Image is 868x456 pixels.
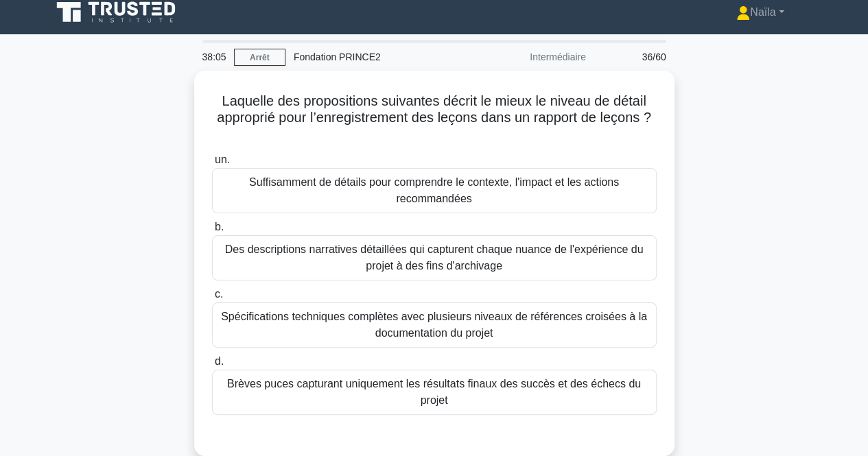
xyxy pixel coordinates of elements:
[227,378,641,406] font: Brèves puces capturant uniquement les résultats finaux des succès et des échecs du projet
[750,6,775,18] font: Naïla
[250,53,270,62] font: Arrêt
[215,355,224,367] font: d.
[215,221,224,232] font: b.
[217,93,651,125] font: Laquelle des propositions suivantes décrit le mieux le niveau de détail approprié pour l’enregist...
[642,51,666,62] font: 36/60
[249,176,619,204] font: Suffisamment de détails pour comprendre le contexte, l'impact et les actions recommandées
[294,51,381,62] font: Fondation PRINCE2
[530,51,586,62] font: Intermédiaire
[215,288,223,300] font: c.
[225,243,644,272] font: Des descriptions narratives détaillées qui capturent chaque nuance de l'expérience du projet à de...
[215,154,230,165] font: un.
[194,43,234,71] div: 38:05
[221,311,647,339] font: Spécifications techniques complètes avec plusieurs niveaux de références croisées à la documentat...
[234,49,285,66] a: Arrêt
